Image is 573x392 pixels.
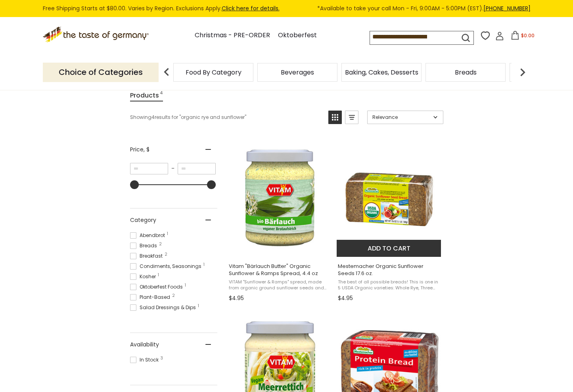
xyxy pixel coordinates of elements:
[203,263,205,267] span: 1
[278,30,317,41] a: Oktoberfest
[130,294,172,301] span: Plant-Based
[159,64,174,80] img: previous arrow
[337,145,442,250] img: Mestemacher Organic Sunflower Seeds
[229,294,244,302] span: $4.95
[338,279,441,291] span: The best of all possible breads! This is one in 5 USDA Organic varieties: Whole Rye, Three Grain,...
[43,4,531,13] div: Free Shipping Starts at $80.00. Varies by Region. Exclusions Apply.
[521,32,535,39] span: $0.00
[130,232,167,239] span: Abendbrot
[130,216,156,224] span: Category
[159,242,162,246] span: 2
[130,252,165,260] span: Breakfast
[158,273,159,277] span: 1
[506,31,539,43] button: $0.00
[195,30,270,41] a: Christmas - PRE-ORDER
[130,273,158,280] span: Kosher
[222,4,280,12] a: Click here for details.
[130,242,159,249] span: Breads
[328,111,342,124] a: View grid mode
[345,69,418,75] a: Baking, Cakes, Desserts
[198,304,199,308] span: 1
[161,356,163,360] span: 3
[229,263,332,277] span: Vitam "Bärlauch Butter" Organic Sunflower & Ramps Spread, 4.4 oz
[186,69,241,75] a: Food By Category
[338,294,353,302] span: $4.95
[167,232,168,236] span: 1
[130,90,163,101] a: View Products Tab
[165,252,167,256] span: 2
[151,114,155,121] b: 4
[130,283,185,291] span: Oktoberfest Foods
[515,64,531,80] img: next arrow
[338,263,441,277] span: Mestemacher Organic Sunflower Seeds 17.6 oz.
[229,279,332,291] span: VITAM "Sunflower & Ramps" spread, made from organic ground sunflower seeds and aromatic European ...
[337,138,442,304] a: Mestemacher Organic Sunflower Seeds 17.6 oz.
[367,111,443,124] a: Sort options
[130,145,149,154] span: Price
[130,111,322,124] div: Showing results for " "
[281,69,314,75] a: Beverages
[172,294,175,298] span: 2
[337,240,441,257] button: Add to cart
[345,111,358,124] a: View list mode
[130,304,198,311] span: Salad Dressings & Dips
[160,90,163,101] span: 4
[228,138,333,304] a: Vitam
[130,163,168,174] input: Minimum value
[168,165,178,172] span: –
[43,63,159,82] p: Choice of Categories
[130,340,159,349] span: Availability
[178,163,216,174] input: Maximum value
[130,263,204,270] span: Condiments, Seasonings
[483,4,531,12] a: [PHONE_NUMBER]
[228,145,333,250] img: Vitam "Bärlauch Butter" Organic Sunflower & Ramps Spread, 4.4 oz
[372,114,431,121] span: Relevance
[455,69,477,75] a: Breads
[317,4,531,13] span: *Available to take your call Mon - Fri, 9:00AM - 5:00PM (EST).
[130,356,161,363] span: In Stock
[144,145,149,153] span: , $
[185,283,186,287] span: 1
